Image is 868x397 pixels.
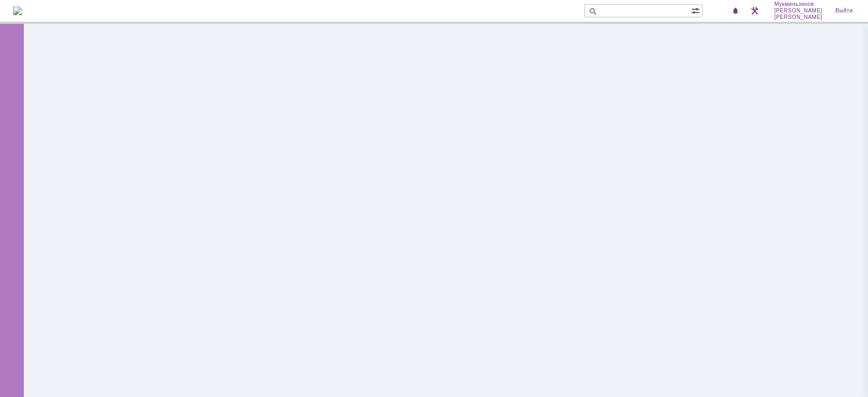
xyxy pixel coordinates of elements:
a: Перейти на домашнюю страницу [13,7,22,15]
span: Мукминьзянов [774,1,822,8]
a: Перейти в интерфейс администратора [748,4,761,17]
img: logo [13,7,22,15]
span: [PERSON_NAME] [774,8,822,14]
span: [PERSON_NAME] [774,14,822,21]
span: Расширенный поиск [691,5,702,15]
